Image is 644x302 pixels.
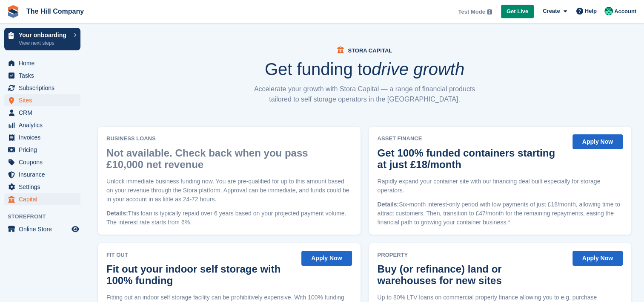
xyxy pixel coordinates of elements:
a: menu [4,131,80,143]
span: Account [614,7,636,16]
a: menu [4,70,80,81]
span: Test Mode [458,8,485,16]
span: Details: [106,210,128,217]
span: Storefront [8,212,85,221]
p: This loan is typically repaid over 6 years based on your projected payment volume. The interest r... [106,209,352,227]
span: Property [378,251,567,259]
span: Tasks [19,70,70,81]
span: Analytics [19,119,70,131]
a: menu [4,119,80,131]
h2: Get 100% funded containers starting at just £18/month [378,147,563,170]
h2: Buy (or refinance) land or warehouses for new sites [378,263,563,286]
span: Business Loans [106,134,352,143]
img: icon-info-grey-7440780725fd019a000dd9b08b2336e03edf1995a4989e88bcd33f0948082b44.svg [487,9,492,15]
button: Apply Now [572,134,623,149]
img: Bradley Hill [604,7,613,15]
span: Online Store [19,223,70,235]
span: Stora Capital [348,47,392,54]
span: Capital [19,193,70,205]
a: menu [4,223,80,235]
span: Home [19,57,70,69]
span: Insurance [19,168,70,180]
a: Preview store [70,224,80,234]
span: Pricing [19,144,70,156]
button: Apply Now [572,251,623,266]
p: Rapidly expand your container site with our financing deal built especially for storage operators. [378,177,623,195]
span: Details: [378,201,399,208]
span: Asset Finance [378,134,567,143]
span: Fit Out [106,251,296,259]
a: menu [4,82,80,94]
a: menu [4,193,80,205]
i: drive growth [372,60,464,78]
a: The Hill Company [23,4,87,18]
h2: Fit out your indoor self storage with 100% funding [106,263,292,286]
p: Unlock immediate business funding now. You are pre-qualified for up to this amount based on your ... [106,177,352,204]
button: Apply Now [301,251,352,266]
span: Settings [19,181,70,193]
p: Accelerate your growth with Stora Capital — a range of financial products tailored to self storag... [250,84,480,105]
a: menu [4,107,80,119]
a: menu [4,144,80,156]
p: View next steps [19,39,69,47]
a: menu [4,94,80,106]
a: menu [4,168,80,180]
span: Sites [19,94,70,106]
img: stora-icon-8386f47178a22dfd0bd8f6a31ec36ba5ce8667c1dd55bd0f319d3a0aa187defe.svg [7,5,20,18]
span: Coupons [19,156,70,168]
span: Invoices [19,131,70,143]
p: Your onboarding [19,32,69,38]
a: menu [4,181,80,193]
h2: Not available. Check back when you pass £10,000 net revenue [106,147,348,170]
h1: Get funding to [265,61,464,78]
a: Get Live [501,5,534,19]
a: Your onboarding View next steps [4,28,80,50]
a: menu [4,57,80,69]
span: Help [585,7,597,15]
a: menu [4,156,80,168]
span: Get Live [507,7,528,16]
span: CRM [19,107,70,119]
span: Subscriptions [19,82,70,94]
span: Create [543,7,560,15]
p: Six-month interest-only period with low payments of just £18/month, allowing time to attract cust... [378,200,623,227]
